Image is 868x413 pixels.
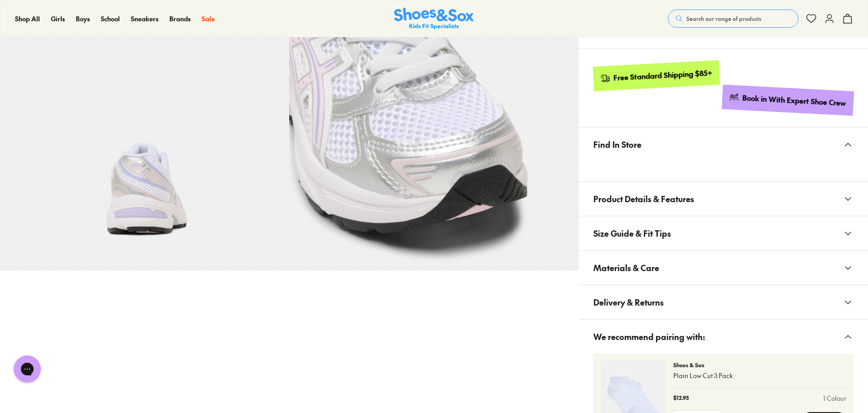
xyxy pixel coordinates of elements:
[394,8,474,30] img: SNS_Logo_Responsive.svg
[722,85,854,116] a: Book in With Expert Shoe Crew
[579,216,868,250] button: Size Guide & Fit Tips
[202,14,215,23] span: Sale
[51,14,65,23] span: Girls
[579,182,868,216] button: Product Details & Features
[592,60,720,91] a: Free Standard Shipping $85+
[593,131,641,158] span: Find In Store
[823,394,846,403] a: 1 Colour
[579,320,868,354] button: We recommend pairing with:
[579,251,868,285] button: Materials & Care
[673,361,846,369] p: Shoes & Sox
[593,185,694,212] span: Product Details & Features
[673,394,689,403] p: $12.95
[593,220,671,247] span: Size Guide & Fit Tips
[394,8,474,30] a: Shoes & Sox
[101,14,120,23] span: School
[15,14,40,24] a: Shop All
[51,14,65,24] a: Girls
[579,285,868,319] button: Delivery & Returns
[593,254,659,281] span: Materials & Care
[579,127,868,161] button: Find In Store
[202,14,215,24] a: Sale
[169,14,191,23] span: Brands
[15,14,40,23] span: Shop All
[101,14,120,24] a: School
[742,93,847,108] div: Book in With Expert Shoe Crew
[593,323,705,350] span: We recommend pairing with:
[593,161,853,170] iframe: Find in Store
[169,14,191,24] a: Brands
[686,15,761,23] span: Search our range of products
[76,14,90,24] a: Boys
[9,352,45,386] iframe: Gorgias live chat messenger
[668,10,799,28] button: Search our range of products
[76,14,90,23] span: Boys
[131,14,158,24] a: Sneakers
[673,371,846,380] p: Plain Low Cut 3 Pack
[613,68,712,83] div: Free Standard Shipping $85+
[131,14,158,23] span: Sneakers
[593,289,664,316] span: Delivery & Returns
